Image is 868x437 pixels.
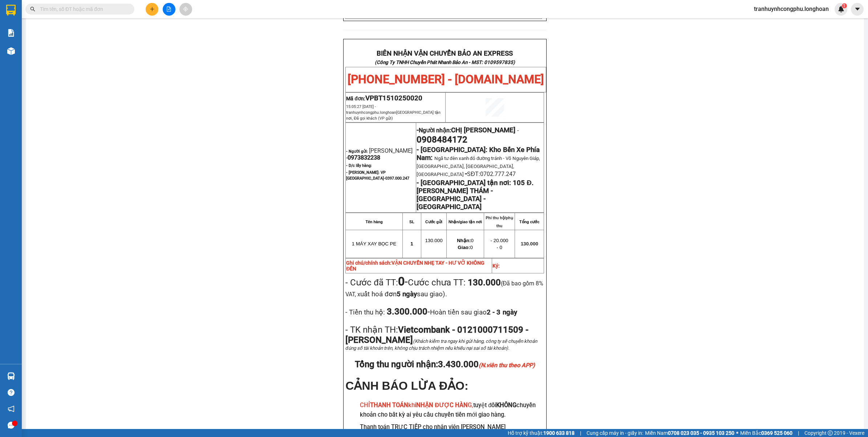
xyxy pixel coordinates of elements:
strong: 0708 023 035 - 0935 103 250 [668,430,734,436]
strong: KHÔNG [496,402,516,409]
span: [PHONE_NUMBER] - [DOMAIN_NAME] [348,72,544,86]
img: icon-new-feature [838,6,844,12]
span: - [515,127,519,134]
span: 130.000 [521,241,538,246]
span: 0908484172 [417,135,467,145]
span: question-circle [8,389,15,396]
h3: Thanh toán TRỰC TIẾP cho nhân viên [PERSON_NAME] [360,422,544,432]
span: message [8,422,15,429]
strong: 0369 525 060 [761,430,792,436]
img: logo-vxr [6,5,16,16]
span: Mã đơn: [346,96,422,101]
span: - [PERSON_NAME]: VP [GEOGRAPHIC_DATA]- [346,170,409,181]
span: file-add [166,7,171,12]
span: 0973832238 [348,154,380,161]
span: uất hoá đơn sau giao). [360,290,447,298]
span: - Cước đã TT: [345,277,407,288]
span: - [465,170,467,178]
span: (Khách kiểm tra ngay khi gửi hàng, công ty sẽ chuyển khoản đúng số tài khoản trên, không chịu trá... [345,338,537,351]
span: notification [8,405,15,412]
h3: tuyệt đối chuyển khoản cho bất kỳ ai yêu cầu chuyển tiền mới giao hàng. [360,401,544,419]
span: (Đã bao gồm 8% VAT, x [345,280,543,298]
img: solution-icon [7,29,15,37]
span: 0397.000.247 [385,176,409,181]
strong: Nhận/giao tận nơi [449,220,482,224]
span: caret-down [854,6,861,12]
button: aim [179,3,192,16]
strong: Giao: [458,245,470,250]
strong: - Người gửi: [346,149,368,154]
button: caret-down [851,3,864,16]
strong: Cước gửi [425,220,442,224]
span: 130.000 [425,238,442,243]
span: - 0 [496,245,502,250]
span: Người nhận: [419,127,515,134]
span: tranhuynhcongphu.longhoan [346,110,441,121]
span: CHỊ [PERSON_NAME] [451,126,515,134]
strong: 130.000 [468,277,501,288]
strong: NHẬN ĐƯỢC HÀN [416,402,468,409]
span: Hoàn tiền sau giao [430,308,517,316]
span: - 20.000 [491,238,508,243]
span: - [GEOGRAPHIC_DATA]: Kho Bến Xe Phía Nam: [417,146,540,162]
span: SĐT: [467,171,480,177]
strong: Tên hàng [365,220,382,224]
strong: - [GEOGRAPHIC_DATA] tận nơi: [417,179,511,187]
strong: Phí thu hộ/phụ thu [486,216,513,228]
strong: THANH TOÁN [370,402,408,409]
strong: BIÊN NHẬN VẬN CHUYỂN BẢO AN EXPRESS [377,49,513,57]
strong: Nhận: [457,238,471,243]
img: warehouse-icon [7,372,15,380]
span: 1 MÁY XAY BỌC PE [352,241,397,246]
span: Ngã tư đèn xanh đỏ đường tránh - Võ Nguyên Giáp, [GEOGRAPHIC_DATA], [GEOGRAPHIC_DATA],[GEOGRAPHIC... [417,156,540,177]
strong: Ghi chú/chính sách: [346,260,484,272]
span: - TK nhận TH: [345,325,398,335]
span: [PERSON_NAME] - [346,147,413,161]
span: - [398,274,408,288]
span: - [385,306,517,317]
span: CẢNH BÁO LỪA ĐẢO: [345,379,468,392]
span: | [580,429,581,437]
em: (N.viên thu theo APP) [479,362,535,369]
span: 3.430.000 [438,359,535,369]
span: ngày [503,308,517,316]
strong: - [417,126,515,134]
sup: 1 [842,3,847,8]
span: 1 [410,241,413,246]
span: tranhuynhcongphu.longhoan [748,4,835,13]
span: Vietcombank - 0121000711509 - [PERSON_NAME] [345,325,528,345]
span: VPBT1510250020 [365,94,422,102]
span: 0702.777.247 [480,171,516,177]
strong: Tổng cước [519,220,539,224]
strong: (Công Ty TNHH Chuyển Phát Nhanh Bảo An - MST: 0109597835) [375,60,515,65]
button: file-add [163,3,175,16]
strong: 0 [398,274,405,288]
strong: 5 ngày [397,290,417,298]
strong: 3.300.000 [385,306,427,317]
span: 1 [843,3,845,8]
span: Miền Nam [645,429,734,437]
strong: SL [409,220,414,224]
span: 15:05:27 [DATE] - [346,104,441,121]
span: 0 [457,238,474,243]
strong: 2 - 3 [487,308,517,316]
span: 0 [458,245,472,250]
span: aim [183,7,188,12]
button: plus [146,3,158,16]
span: - Tiền thu hộ: [345,308,385,316]
strong: 105 Đ.[PERSON_NAME] THÁM - [GEOGRAPHIC_DATA] - [GEOGRAPHIC_DATA] [417,179,533,211]
strong: Ký: [492,263,500,269]
span: Miền Bắc [740,429,792,437]
span: plus [150,7,155,12]
span: ⚪️ [736,432,738,434]
span: Tổng thu người nhận: [355,359,535,369]
span: Cước chưa TT: [345,277,543,298]
span: search [30,7,35,12]
span: | [798,429,799,437]
span: copyright [828,430,833,436]
span: VẬN CHUYỂN NHẸ TAY - HƯ VỠ KHÔNG ĐỀN [346,260,484,272]
span: Hỗ trợ kỹ thuật: [508,429,575,437]
span: CHỈ khi G, [360,402,473,409]
strong: 1900 633 818 [543,430,575,436]
img: warehouse-icon [7,47,15,55]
